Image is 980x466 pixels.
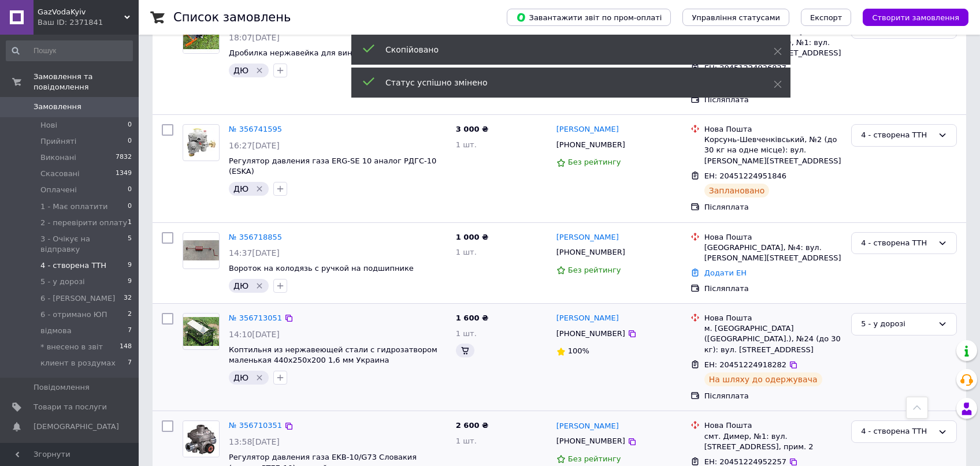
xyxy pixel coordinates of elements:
[704,172,786,180] span: ЕН: 20451224951846
[704,323,842,355] div: м. [GEOGRAPHIC_DATA] ([GEOGRAPHIC_DATA].), №24 (до 30 кг): вул. [STREET_ADDRESS]
[183,232,220,269] a: Фото товару
[128,218,132,228] span: 1
[861,237,933,249] div: 4 - створена ТТН
[704,420,842,431] div: Нова Пошта
[38,7,124,17] span: GazVodaKyiv
[233,281,248,290] span: ДЮ
[556,421,619,432] a: [PERSON_NAME]
[229,314,282,322] a: № 356713051
[704,313,842,323] div: Нова Пошта
[456,248,477,256] span: 1 шт.
[255,184,264,193] svg: Видалити мітку
[556,437,625,445] span: [PHONE_NUMBER]
[385,77,745,88] div: Статус успішно змінено
[682,9,789,26] button: Управління статусами
[229,345,437,365] a: Коптильня из нержавеющей стали с гидрозатвором маленькая 440х250х200 1,6 мм Украина
[255,66,264,75] svg: Видалити мітку
[568,346,589,355] span: 100%
[810,13,842,22] span: Експорт
[568,158,621,166] span: Без рейтингу
[556,124,619,135] a: [PERSON_NAME]
[229,233,282,241] a: № 356718855
[556,140,625,149] span: [PHONE_NUMBER]
[40,293,115,304] span: 6 - [PERSON_NAME]
[124,293,132,304] span: 32
[861,318,933,330] div: 5 - у дорозі
[40,310,107,320] span: 6 - отримано ЮП
[704,457,786,466] span: ЕН: 20451224952257
[183,128,219,158] img: Фото товару
[704,124,842,135] div: Нова Пошта
[40,218,127,228] span: 2 - перевірити оплату
[229,330,280,339] span: 14:10[DATE]
[456,314,488,322] span: 1 600 ₴
[456,233,488,241] span: 1 000 ₴
[255,373,264,382] svg: Видалити мітку
[704,184,770,197] div: Заплановано
[128,260,132,271] span: 9
[183,17,220,54] a: Фото товару
[128,358,132,368] span: 7
[801,9,852,26] button: Експорт
[40,277,85,287] span: 5 - у дорозі
[456,421,488,430] span: 2 600 ₴
[183,313,220,350] a: Фото товару
[704,360,786,369] span: ЕН: 20451224918282
[233,184,248,193] span: ДЮ
[173,10,291,24] h1: Список замовлень
[229,248,280,258] span: 14:37[DATE]
[40,152,76,163] span: Виконані
[128,234,132,255] span: 5
[34,102,81,112] span: Замовлення
[456,125,488,133] span: 3 000 ₴
[692,13,780,22] span: Управління статусами
[34,382,90,393] span: Повідомлення
[861,426,933,438] div: 4 - створена ТТН
[229,49,399,57] a: Дробилка нержавейка для винограда ЛАН
[385,44,745,55] div: Скопійовано
[229,264,414,273] a: Вороток на колодязь с ручкой на подшипнике
[40,326,72,336] span: відмова
[516,12,662,23] span: Завантажити звіт по пром-оплаті
[556,248,625,256] span: [PHONE_NUMBER]
[40,185,77,195] span: Оплачені
[229,437,280,446] span: 13:58[DATE]
[128,202,132,212] span: 0
[40,342,103,352] span: * внесено в звіт
[120,342,132,352] span: 148
[861,129,933,141] div: 4 - створена ТТН
[128,326,132,336] span: 7
[456,329,477,338] span: 1 шт.
[40,202,107,212] span: 1 - Має оплатити
[229,421,282,430] a: № 356710351
[229,141,280,150] span: 16:27[DATE]
[456,140,477,149] span: 1 шт.
[183,240,219,260] img: Фото товару
[128,120,132,131] span: 0
[704,431,842,452] div: смт. Димер, №1: вул. [STREET_ADDRESS], прим. 2
[183,420,220,457] a: Фото товару
[116,152,132,163] span: 7832
[704,269,747,277] a: Додати ЕН
[40,260,106,271] span: 4 - створена ТТН
[704,284,842,294] div: Післяплата
[229,156,436,176] a: Регулятор давления газа ERG-SE 10 аналог РДГС-10 (ESKA)
[229,33,280,42] span: 18:07[DATE]
[233,66,248,75] span: ДЮ
[128,277,132,287] span: 9
[507,9,671,26] button: Завантажити звіт по пром-оплаті
[704,372,822,386] div: На шляху до одержувача
[116,169,132,179] span: 1349
[128,136,132,147] span: 0
[183,17,219,53] img: Фото товару
[34,402,107,412] span: Товари та послуги
[40,136,76,147] span: Прийняті
[40,169,80,179] span: Скасовані
[255,281,264,290] svg: Видалити мітку
[233,373,248,382] span: ДЮ
[6,40,133,61] input: Пошук
[34,441,107,462] span: Показники роботи компанії
[556,313,619,324] a: [PERSON_NAME]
